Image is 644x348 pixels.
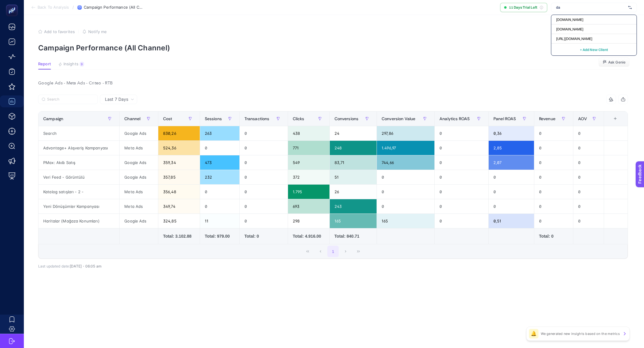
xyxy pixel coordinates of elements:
[200,155,239,170] div: 473
[573,155,604,170] div: 0
[158,141,200,155] div: 524,36
[158,214,200,228] div: 324,85
[288,185,329,199] div: 1.795
[38,264,70,268] span: Last updated date:
[244,233,283,239] div: Total: 0
[573,126,604,140] div: 0
[556,5,626,10] input: https://www.albashop.com.tr/
[240,126,288,140] div: 0
[509,5,537,10] span: 11 Days Trial Left
[610,116,621,121] div: +
[489,141,534,155] div: 2,85
[33,79,633,87] div: Google Ads - Meta Ads - Criteo - RTB
[38,199,119,214] div: Yeni Dönüşümler Kampanyası
[489,199,534,214] div: 0
[240,199,288,214] div: 0
[330,185,377,199] div: 26
[64,62,78,66] span: Insights
[38,170,119,184] div: Veri Feed - Görüntülü
[377,199,434,214] div: 0
[556,17,583,22] span: [DOMAIN_NAME]
[435,185,488,199] div: 0
[120,141,158,155] div: Meta Ads
[47,97,94,102] input: Search
[70,264,101,268] span: [DATE]・06:05 am
[377,185,434,199] div: 0
[534,214,573,228] div: 0
[377,170,434,184] div: 0
[38,214,119,228] div: Haritalar (Mağaza Konumları)
[163,116,172,121] span: Cost
[120,199,158,214] div: Meta Ads
[382,116,415,121] span: Conversion Value
[240,214,288,228] div: 0
[539,116,555,121] span: Revenue
[38,104,628,268] div: Last 7 Days
[158,155,200,170] div: 359,34
[200,170,239,184] div: 232
[489,126,534,140] div: 0,36
[534,141,573,155] div: 0
[88,29,107,34] span: Notify me
[609,116,614,129] div: 12 items selected
[240,185,288,199] div: 0
[240,141,288,155] div: 0
[435,214,488,228] div: 0
[124,116,140,121] span: Channel
[38,44,630,52] p: Campaign Performance (All Channel)
[120,214,158,228] div: Google Ads
[38,185,119,199] div: Katalog satışları - 2 -
[573,141,604,155] div: 0
[578,116,587,121] span: AOV
[330,155,377,170] div: 83,71
[435,170,488,184] div: 0
[205,116,222,121] span: Sessions
[573,185,604,199] div: 0
[439,116,470,121] span: Analytics ROAS
[38,29,75,34] button: Add to favorites
[556,36,592,41] span: [URL][DOMAIN_NAME]
[435,155,488,170] div: 0
[200,199,239,214] div: 0
[200,185,239,199] div: 0
[38,155,119,170] div: PMax: Akıllı Satış
[580,47,608,52] span: + Add New Client
[72,5,74,10] span: /
[493,116,516,121] span: Panel ROAS
[105,96,128,102] span: Last 7 Days
[534,170,573,184] div: 0
[377,141,434,155] div: 1.496,97
[628,4,632,10] img: svg%3e
[556,27,583,32] span: [DOMAIN_NAME]
[377,155,434,170] div: 744,66
[80,62,84,66] div: 9
[608,60,626,65] span: Ask Genie
[120,185,158,199] div: Meta Ads
[330,170,377,184] div: 51
[200,214,239,228] div: 11
[84,5,143,10] span: Campaign Performance (All Channel)
[435,126,488,140] div: 0
[293,116,304,121] span: Clicks
[377,214,434,228] div: 165
[534,126,573,140] div: 0
[158,126,200,140] div: 830,26
[539,233,568,239] div: Total: 0
[288,126,329,140] div: 438
[240,155,288,170] div: 0
[158,185,200,199] div: 356,48
[163,233,195,239] div: Total: 3.102.88
[205,233,235,239] div: Total: 979.00
[120,155,158,170] div: Google Ads
[288,155,329,170] div: 549
[158,170,200,184] div: 357,85
[43,116,63,121] span: Campaign
[240,170,288,184] div: 0
[534,199,573,214] div: 0
[4,2,23,7] span: Feedback
[489,185,534,199] div: 0
[377,126,434,140] div: 297,86
[435,199,488,214] div: 0
[435,141,488,155] div: 0
[200,141,239,155] div: 0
